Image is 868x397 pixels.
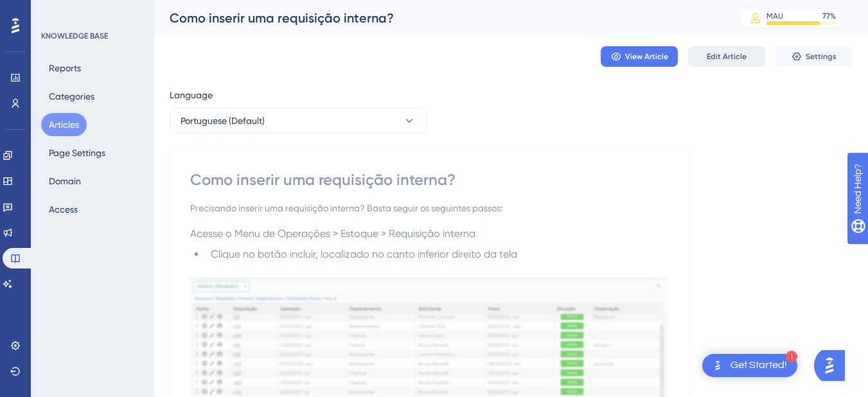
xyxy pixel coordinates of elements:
[41,57,89,80] button: Reports
[41,141,113,164] button: Page Settings
[822,11,836,21] div: 77 %
[170,9,707,27] div: Como inserir uma requisição interna?
[766,11,783,21] div: MAU
[181,113,265,128] span: Portuguese (Default)
[710,358,725,373] img: launcher-image-alternative-text
[814,346,853,385] iframe: UserGuiding AI Assistant Launcher
[30,3,80,19] span: Need Help?
[625,51,668,62] span: View Article
[170,108,427,134] button: Portuguese (Default)
[786,351,797,362] div: 1
[41,85,102,108] button: Categories
[190,200,668,216] div: Precisando inserir uma requisição interna? Basta seguir os seguintes passos:
[41,31,108,41] div: KNOWLEDGE BASE
[190,170,668,190] div: Como inserir uma requisição interna?
[41,198,85,221] button: Access
[211,248,517,260] span: Clique no botão incluir, localizado no canto inferior direito da tela
[806,51,837,62] span: Settings
[731,358,787,373] div: Get Started!
[41,113,87,136] button: Articles
[688,46,765,67] button: Edit Article
[41,170,89,193] button: Domain
[601,46,678,67] button: View Article
[702,354,797,377] div: Open Get Started! checklist, remaining modules: 1
[775,46,853,67] button: Settings
[707,51,747,62] span: Edit Article
[170,87,213,103] span: Language
[190,227,475,240] span: Acesse o Menu de Operações > Estoque > Requisição interna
